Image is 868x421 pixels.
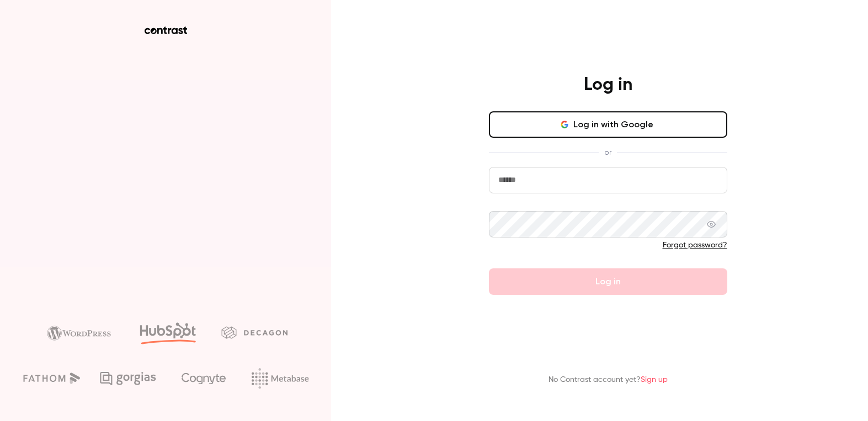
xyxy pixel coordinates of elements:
[221,326,287,338] img: decagon
[584,74,632,96] h4: Log in
[489,111,727,138] button: Log in with Google
[663,241,727,249] a: Forgot password?
[599,147,617,158] span: or
[641,376,668,384] a: Sign up
[549,374,668,386] p: No Contrast account yet?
